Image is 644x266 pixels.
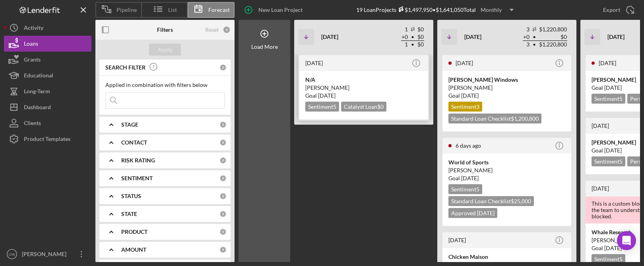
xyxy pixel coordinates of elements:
td: $1,220,800 [539,26,567,33]
button: Export [595,2,640,18]
td: $0 [417,26,424,33]
div: Product Templates [24,131,70,149]
div: [PERSON_NAME] [448,84,565,92]
div: World of Sports [448,158,565,166]
button: Grants [4,52,91,67]
button: OW[PERSON_NAME] [4,246,91,262]
b: Filters [157,27,173,33]
time: 2025-05-22 18:42 [592,122,609,129]
div: Reset [205,27,219,33]
div: Sentiment 5 [305,102,339,112]
div: Activity [24,20,43,38]
div: Educational [24,67,53,85]
td: 3 [523,41,530,48]
div: Applied in combination with filters below [105,82,225,88]
button: Monthly [476,4,518,16]
div: 0 [219,210,227,218]
div: 0 [219,246,227,253]
div: [PERSON_NAME] [305,84,422,92]
div: Clients [24,115,41,133]
span: Pipeline [116,7,137,13]
div: 19 Loan Projects • $1,641,050 Total [356,4,518,16]
td: $0 [417,41,424,48]
div: Standard Loan Checklist $25,000 [448,196,534,206]
b: AMOUNT [121,247,146,253]
button: Dashboard [4,99,91,115]
button: New Loan Project [239,2,310,18]
a: 6 days agoWorld of Sports[PERSON_NAME]Goal [DATE]Sentiment5Standard Loan Checklist$25,000Approved... [441,137,572,227]
div: Sentiment 5 [448,184,482,194]
span: Forecast [208,7,230,13]
div: New Loan Project [258,2,303,18]
time: 06/21/2025 [461,175,479,181]
div: 0 [219,121,227,128]
div: Loans [24,36,38,54]
time: 2025-07-01 20:48 [599,60,616,66]
b: SEARCH FILTER [105,64,145,71]
button: Apply [149,44,181,56]
time: 2025-04-08 18:45 [305,60,323,66]
div: Catalyst Loan $0 [341,102,386,112]
time: 05/23/2025 [318,92,336,99]
td: + 0 [523,33,530,41]
div: Grants [24,52,41,69]
span: Goal [592,245,622,251]
b: PRODUCT [121,229,147,235]
span: • [532,42,537,47]
div: N/A [305,76,422,84]
button: Clients [4,115,91,131]
div: Load More [251,44,278,50]
div: [PERSON_NAME] Windows [448,76,565,84]
span: Goal [305,92,336,99]
td: $0 [539,33,567,41]
b: [DATE] [321,33,338,40]
b: RISK RATING [121,157,155,164]
time: 07/15/2025 [604,245,622,251]
div: 0 [219,193,227,200]
time: 2023-04-17 14:59 [592,185,609,192]
button: Long-Term [4,83,91,99]
time: 2025-07-25 16:47 [448,237,466,243]
div: Chicken Maison [448,253,565,261]
button: Educational [4,67,91,83]
span: List [168,7,177,13]
time: 2025-05-20 18:41 [456,60,473,66]
b: STATUS [121,193,141,199]
div: 0 [219,64,227,71]
div: Export [603,2,620,18]
span: • [410,35,415,40]
div: Approved [DATE] [448,208,497,218]
td: + 0 [401,33,408,41]
td: 1 [401,41,408,48]
div: 0 [219,157,227,164]
time: 06/25/2025 [461,92,479,99]
span: • [410,42,415,47]
div: 0 [219,139,227,146]
b: [DATE] [464,33,481,40]
b: SENTIMENT [121,175,153,181]
span: Goal [448,92,479,99]
div: Dashboard [24,99,51,117]
time: 07/29/2025 [604,84,622,91]
div: Sentiment 5 [592,156,625,166]
time: 2025-08-15 17:01 [456,142,481,149]
div: 0 [219,175,227,182]
button: Product Templates [4,131,91,147]
div: Monthly [481,4,502,16]
div: Sentiment 5 [592,94,625,104]
div: Sentiment 5 [592,254,625,264]
a: [DATE]N/A[PERSON_NAME]Goal [DATE]Sentiment5Catalyst Loan$0 [298,54,429,121]
span: • [532,35,537,40]
td: 1 [401,26,408,33]
span: Goal [592,147,622,154]
button: Activity [4,20,91,36]
button: Loans [4,36,91,52]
